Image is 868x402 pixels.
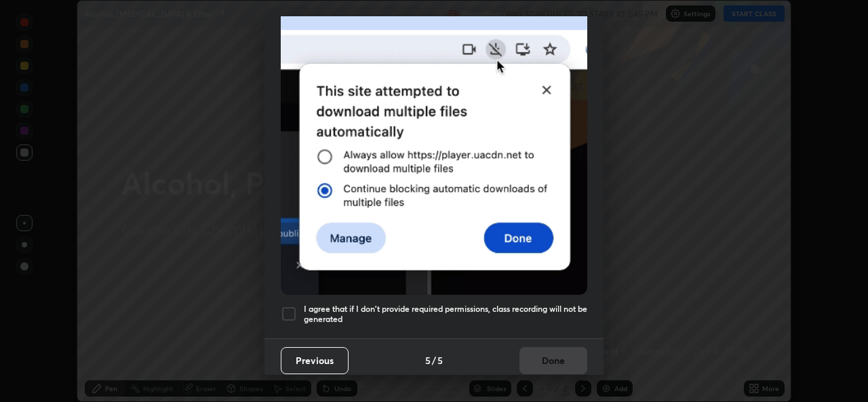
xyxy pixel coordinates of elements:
h4: / [432,353,436,367]
button: Previous [281,347,349,374]
h4: 5 [425,353,431,367]
h5: I agree that if I don't provide required permissions, class recording will not be generated [304,304,587,325]
h4: 5 [437,353,443,367]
